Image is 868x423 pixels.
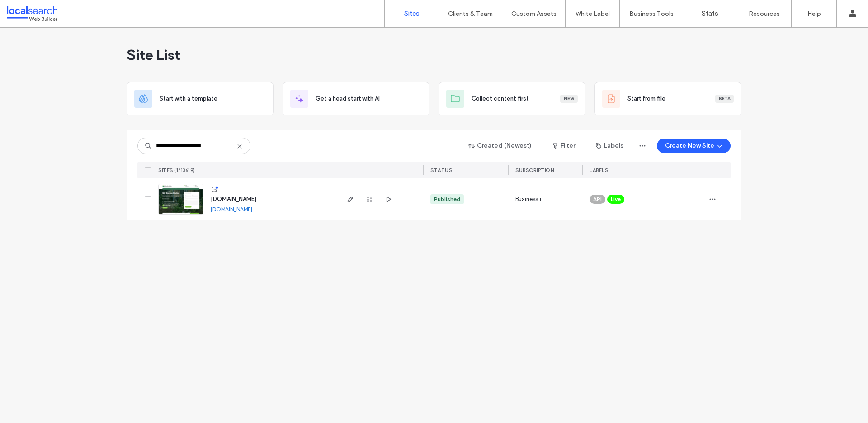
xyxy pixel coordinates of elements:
span: SUBSCRIPTION [515,167,554,173]
label: Business Tools [629,10,674,18]
div: Get a head start with AI [283,82,429,115]
span: Business+ [515,195,542,204]
a: [DOMAIN_NAME] [211,206,252,212]
label: Resources [749,10,780,18]
button: Filter [543,139,584,153]
div: Beta [715,95,734,103]
label: Help [807,10,821,18]
div: Start from fileBeta [594,82,741,115]
div: Published [434,195,460,203]
span: Collect content first [472,94,529,103]
button: Labels [588,139,632,153]
div: Collect content firstNew [439,82,585,115]
div: New [560,95,578,103]
label: Stats [702,10,718,18]
label: Sites [404,10,420,18]
span: Live [611,195,621,203]
label: White Label [576,10,610,18]
span: LABELS [590,167,608,173]
span: Site List [127,46,180,64]
span: SITES (1/13619) [158,167,195,173]
label: Custom Assets [511,10,557,18]
label: Clients & Team [448,10,493,18]
span: Get a head start with AI [316,94,380,103]
span: Start with a template [160,94,217,103]
div: Start with a template [127,82,274,115]
span: Start from file [627,94,665,103]
span: STATUS [430,167,452,173]
button: Created (Newest) [461,139,540,153]
span: API [593,195,602,203]
button: Create New Site [657,139,731,153]
a: [DOMAIN_NAME] [211,196,256,202]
